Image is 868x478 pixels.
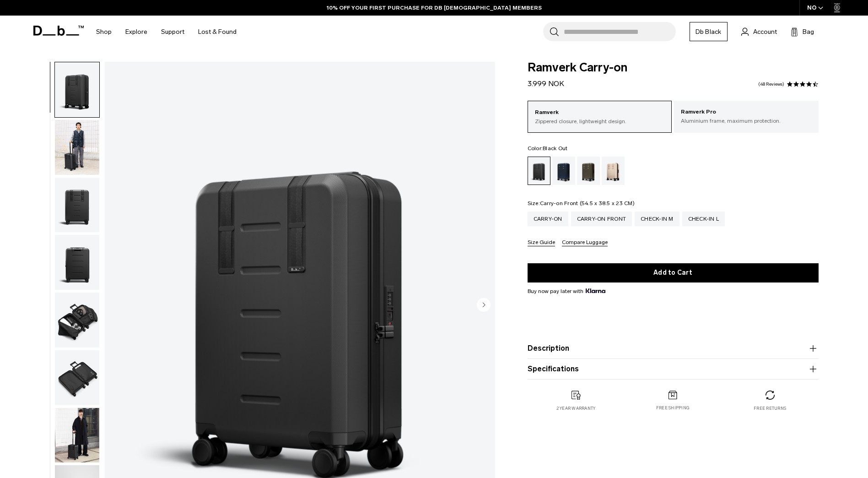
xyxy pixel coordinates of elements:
[54,234,100,290] button: Ramverk Carry-on Black Out
[89,16,243,48] nav: Main Navigation
[96,16,112,48] a: Shop
[741,26,777,37] a: Account
[55,235,99,290] img: Ramverk Carry-on Black Out
[571,212,632,226] a: Carry-on Front
[54,177,100,233] button: Ramverk Carry-on Black Out
[577,157,600,185] a: Forest Green
[54,407,100,463] button: Ramverk Carry-on Black Out
[682,212,725,226] a: Check-in L
[586,288,605,293] img: {"height" => 20, "alt" => "Klarna"}
[528,79,564,88] span: 3.999 NOK
[55,408,99,463] img: Ramverk Carry-on Black Out
[55,120,99,175] img: Ramverk Carry-on Black Out
[674,101,819,132] a: Ramverk Pro Aluminium frame, maximum protection.
[528,239,555,246] button: Size Guide
[125,16,147,48] a: Explore
[754,405,786,412] p: Free returns
[528,263,819,282] button: Add to Cart
[55,293,99,348] img: Ramverk Carry-on Black Out
[55,178,99,233] img: Ramverk Carry-on Black Out
[528,212,568,226] a: Carry-on
[681,117,812,125] p: Aluminium frame, maximum protection.
[602,157,625,185] a: Fogbow Beige
[55,62,99,117] img: Ramverk Carry-on Black Out
[55,350,99,405] img: Ramverk Carry-on Black Out
[543,145,567,152] span: Black Out
[562,239,608,246] button: Compare Luggage
[327,4,542,12] a: 10% OFF YOUR FIRST PURCHASE FOR DB [DEMOGRAPHIC_DATA] MEMBERS
[528,62,819,74] span: Ramverk Carry-on
[528,157,550,185] a: Black Out
[552,157,575,185] a: Blue Hour
[54,350,100,406] button: Ramverk Carry-on Black Out
[556,405,596,412] p: 2 year warranty
[528,287,605,295] span: Buy now pay later with
[528,201,635,206] legend: Size:
[803,27,814,37] span: Bag
[477,298,491,313] button: Next slide
[791,26,814,37] button: Bag
[656,405,690,411] p: Free shipping
[198,16,237,48] a: Lost & Found
[690,22,728,41] a: Db Black
[528,364,819,375] button: Specifications
[54,292,100,348] button: Ramverk Carry-on Black Out
[535,108,665,117] p: Ramverk
[528,343,819,354] button: Description
[161,16,184,48] a: Support
[758,82,784,87] a: 48 reviews
[528,146,568,151] legend: Color:
[54,62,100,118] button: Ramverk Carry-on Black Out
[635,212,679,226] a: Check-in M
[535,117,665,125] p: Zippered closure, lightweight design.
[753,27,777,37] span: Account
[54,119,100,175] button: Ramverk Carry-on Black Out
[681,108,812,117] p: Ramverk Pro
[540,200,635,206] span: Carry-on Front (54.5 x 38.5 x 23 CM)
